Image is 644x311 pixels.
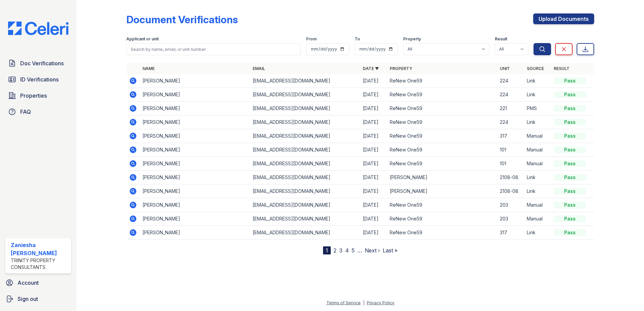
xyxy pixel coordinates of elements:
[495,36,507,42] label: Result
[497,102,524,115] td: 221
[524,171,551,184] td: Link
[20,75,59,83] span: ID Verifications
[140,88,250,102] td: [PERSON_NAME]
[533,13,594,24] a: Upload Documents
[250,212,360,226] td: [EMAIL_ADDRESS][DOMAIN_NAME]
[387,102,497,115] td: ReNew One59
[387,226,497,240] td: ReNew One59
[387,198,497,212] td: ReNew One59
[355,36,360,42] label: To
[554,215,586,222] div: Pass
[250,129,360,143] td: [EMAIL_ADDRESS][DOMAIN_NAME]
[250,198,360,212] td: [EMAIL_ADDRESS][DOMAIN_NAME]
[554,146,586,153] div: Pass
[140,143,250,157] td: [PERSON_NAME]
[140,226,250,240] td: [PERSON_NAME]
[360,198,387,212] td: [DATE]
[250,102,360,115] td: [EMAIL_ADDRESS][DOMAIN_NAME]
[387,129,497,143] td: ReNew One59
[497,88,524,102] td: 224
[360,184,387,198] td: [DATE]
[554,119,586,126] div: Pass
[360,171,387,184] td: [DATE]
[250,157,360,171] td: [EMAIL_ADDRESS][DOMAIN_NAME]
[3,276,74,289] a: Account
[140,184,250,198] td: [PERSON_NAME]
[367,300,394,305] a: Privacy Policy
[250,184,360,198] td: [EMAIL_ADDRESS][DOMAIN_NAME]
[554,188,586,195] div: Pass
[360,226,387,240] td: [DATE]
[250,226,360,240] td: [EMAIL_ADDRESS][DOMAIN_NAME]
[387,74,497,88] td: ReNew One59
[524,184,551,198] td: Link
[403,36,421,42] label: Property
[333,247,336,254] a: 2
[3,292,74,306] a: Sign out
[497,184,524,198] td: 2108-08
[387,212,497,226] td: ReNew One59
[497,198,524,212] td: 203
[527,66,544,71] a: Source
[524,198,551,212] td: Manual
[140,171,250,184] td: [PERSON_NAME]
[126,43,301,55] input: Search by name, email, or unit number
[357,246,362,254] span: …
[345,247,349,254] a: 4
[360,74,387,88] td: [DATE]
[142,66,155,71] a: Name
[20,92,47,100] span: Properties
[360,102,387,115] td: [DATE]
[3,22,74,35] img: CE_Logo_Blue-a8612792a0a2168367f1c8372b55b34899dd931a85d93a1a3d3e32e68fde9ad4.png
[5,89,71,102] a: Properties
[497,212,524,226] td: 203
[524,74,551,88] td: Link
[352,247,355,254] a: 5
[554,174,586,181] div: Pass
[554,160,586,167] div: Pass
[554,91,586,98] div: Pass
[497,129,524,143] td: 317
[360,212,387,226] td: [DATE]
[11,257,68,271] div: Trinity Property Consultants
[387,157,497,171] td: ReNew One59
[524,157,551,171] td: Manual
[524,88,551,102] td: Link
[360,157,387,171] td: [DATE]
[360,115,387,129] td: [DATE]
[360,88,387,102] td: [DATE]
[5,57,71,70] a: Doc Verifications
[18,279,39,287] span: Account
[5,73,71,86] a: ID Verifications
[339,247,343,254] a: 3
[11,241,68,257] div: Zaniesha [PERSON_NAME]
[360,143,387,157] td: [DATE]
[323,246,331,254] div: 1
[524,129,551,143] td: Manual
[140,212,250,226] td: [PERSON_NAME]
[126,36,159,42] label: Applicant or unit
[554,66,570,71] a: Result
[140,157,250,171] td: [PERSON_NAME]
[250,74,360,88] td: [EMAIL_ADDRESS][DOMAIN_NAME]
[554,133,586,139] div: Pass
[524,143,551,157] td: Manual
[497,157,524,171] td: 101
[524,212,551,226] td: Manual
[524,115,551,129] td: Link
[497,171,524,184] td: 2108-08
[383,247,397,254] a: Last »
[140,115,250,129] td: [PERSON_NAME]
[140,102,250,115] td: [PERSON_NAME]
[140,198,250,212] td: [PERSON_NAME]
[20,108,31,116] span: FAQ
[250,143,360,157] td: [EMAIL_ADDRESS][DOMAIN_NAME]
[363,300,364,305] div: |
[497,115,524,129] td: 224
[140,74,250,88] td: [PERSON_NAME]
[387,143,497,157] td: ReNew One59
[18,295,38,303] span: Sign out
[497,74,524,88] td: 224
[554,105,586,112] div: Pass
[5,105,71,118] a: FAQ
